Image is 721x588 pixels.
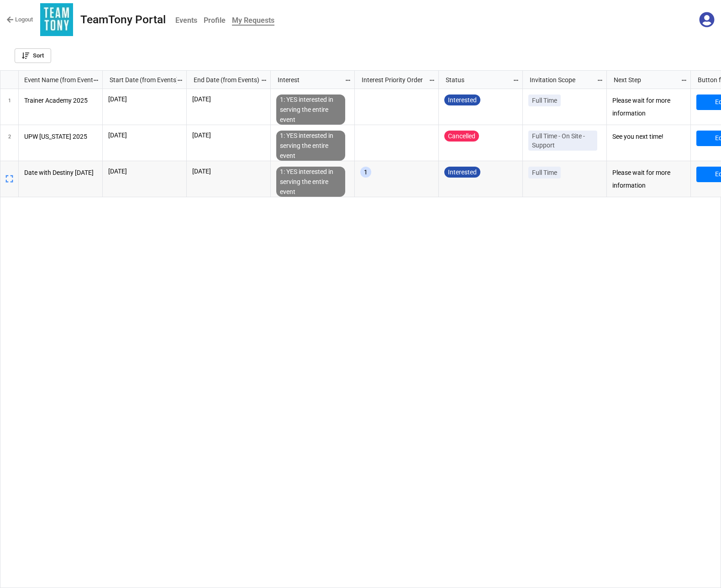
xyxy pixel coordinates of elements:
[232,16,274,26] b: My Requests
[444,94,480,105] div: Interested
[612,131,685,143] p: See you next time!
[192,167,265,176] p: [DATE]
[608,75,680,85] div: Next Step
[6,15,33,24] a: Logout
[172,11,200,29] a: Events
[532,131,594,150] p: Full Time - On Site - Support
[80,14,166,26] div: TeamTony Portal
[200,11,229,29] a: Profile
[444,131,479,142] div: Cancelled
[204,16,226,25] b: Profile
[175,16,197,25] b: Events
[15,48,51,63] a: Sort
[444,167,480,178] div: Interested
[24,131,97,143] p: UPW [US_STATE] 2025
[24,167,97,179] p: Date with Destiny [DATE]
[524,75,596,85] div: Invitation Scope
[108,131,181,140] p: [DATE]
[24,94,97,107] p: Trainer Academy 2025
[440,75,512,85] div: Status
[8,89,11,125] span: 1
[532,168,557,177] p: Full Time
[8,125,11,161] span: 2
[532,96,557,105] p: Full Time
[612,94,685,119] p: Please wait for more information
[356,75,428,85] div: Interest Priority Order
[229,11,278,29] a: My Requests
[272,75,344,85] div: Interest
[0,71,103,89] div: grid
[192,131,265,140] p: [DATE]
[276,131,345,161] div: 1: YES interested in serving the entire event
[108,167,181,176] p: [DATE]
[19,75,93,85] div: Event Name (from Events)
[612,167,685,191] p: Please wait for more information
[108,94,181,104] p: [DATE]
[192,94,265,104] p: [DATE]
[360,167,371,178] div: 1
[104,75,176,85] div: Start Date (from Events)
[40,3,73,36] img: 5UwrLBl8uj%2Fteamtony.jpg
[276,94,345,125] div: 1: YES interested in serving the entire event
[276,167,345,197] div: 1: YES interested in serving the entire event
[188,75,260,85] div: End Date (from Events)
